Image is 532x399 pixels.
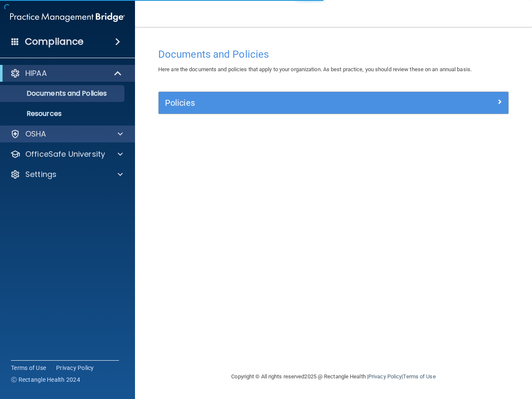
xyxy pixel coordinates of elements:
h5: Policies [165,98,415,107]
h4: Compliance [25,36,84,48]
a: Settings [10,169,123,179]
a: Terms of Use [403,373,435,380]
a: Terms of Use [11,364,46,372]
a: Policies [165,96,502,110]
img: PMB logo [10,9,125,26]
p: HIPAA [25,68,47,78]
h4: Documents and Policies [158,49,509,60]
a: OfficeSafe University [10,149,123,159]
a: Privacy Policy [56,364,94,372]
a: OSHA [10,129,123,139]
p: OSHA [25,129,46,139]
a: HIPAA [10,68,122,78]
p: Settings [25,169,57,179]
p: Documents and Policies [5,89,121,98]
p: Resources [5,110,121,118]
div: Copyright © All rights reserved 2025 @ Rectangle Health | | [180,363,488,390]
a: Privacy Policy [368,373,402,380]
span: Here are the documents and policies that apply to your organization. As best practice, you should... [158,66,472,72]
span: Ⓒ Rectangle Health 2024 [11,375,80,384]
p: OfficeSafe University [25,149,105,159]
iframe: Drift Widget Chat Controller [386,339,522,373]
